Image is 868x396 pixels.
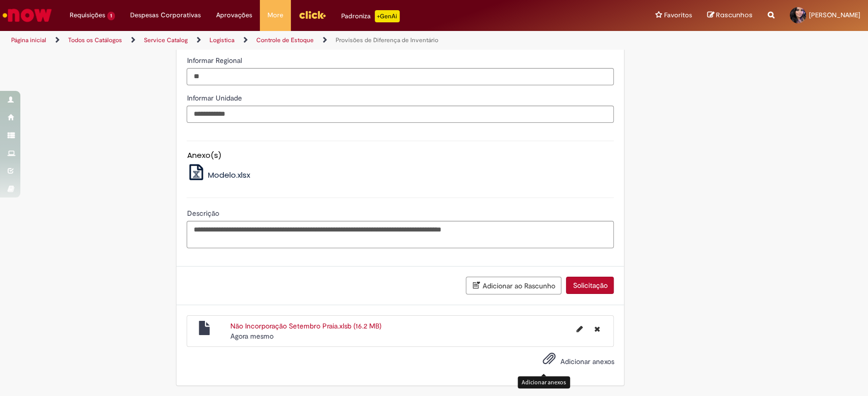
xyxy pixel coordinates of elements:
span: Rascunhos [716,10,753,20]
button: Adicionar anexos [540,349,558,373]
a: Página inicial [11,36,46,44]
button: Editar nome de arquivo Não Incorporação Setembro Praia.xlsb [570,321,588,337]
img: click_logo_yellow_360x200.png [298,7,326,22]
a: Não Incorporação Setembro Praia.xlsb (16.2 MB) [230,321,381,331]
time: 29/09/2025 12:55:59 [230,332,274,341]
span: Informar Unidade [187,93,244,103]
span: More [267,10,283,20]
span: Despesas Corporativas [130,10,201,20]
ul: Trilhas de página [8,31,571,50]
span: Descrição [187,209,221,218]
input: Informar Regional [187,68,614,85]
a: Provisões de Diferença de Inventário [336,36,438,44]
span: Requisições [70,10,105,20]
span: Adicionar anexos [560,357,614,366]
div: Padroniza [341,10,400,22]
span: Favoritos [664,10,692,20]
a: Controle de Estoque [256,36,314,44]
a: Service Catalog [144,36,188,44]
button: Solicitação [566,277,614,294]
h5: Anexo(s) [187,151,614,160]
button: Excluir Não Incorporação Setembro Praia.xlsb [588,321,606,337]
span: 1 [107,12,115,20]
span: Agora mesmo [230,332,274,341]
button: Adicionar ao Rascunho [466,277,561,294]
textarea: Descrição [187,221,614,248]
span: [PERSON_NAME] [809,11,860,19]
div: Adicionar anexos [518,376,570,388]
input: Informar Unidade [187,106,614,123]
p: +GenAi [375,10,400,22]
a: Modelo.xlsx [187,170,250,180]
a: Todos os Catálogos [68,36,122,44]
img: ServiceNow [1,5,53,25]
a: Rascunhos [707,11,753,20]
span: Aprovações [216,10,252,20]
span: Modelo.xlsx [208,170,250,180]
a: Logistica [209,36,234,44]
span: Informar Regional [187,56,244,65]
